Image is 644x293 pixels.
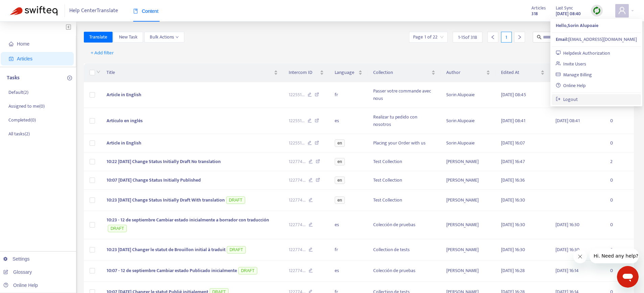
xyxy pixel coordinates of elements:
[133,8,159,14] span: Content
[8,89,28,96] p: Default ( 2 )
[556,49,610,57] a: Helpdesk Authorization
[501,117,525,125] span: [DATE] 08:41
[590,248,639,263] iframe: Message from company
[368,82,440,108] td: Passer votre commande avec nous
[114,32,143,43] button: New Task
[289,177,306,184] span: 122774 ...
[17,41,29,47] span: Home
[289,158,306,165] span: 122774 ...
[69,4,118,17] span: Help Center Translate
[555,267,579,274] span: [DATE] 16:14
[106,139,141,147] span: Article in English
[335,196,344,204] span: en
[501,139,525,147] span: [DATE] 16:07
[175,35,179,39] span: down
[335,139,344,147] span: en
[373,69,430,76] span: Collection
[283,63,329,82] th: Intercom ID
[329,63,368,82] th: Language
[618,6,626,15] span: user
[458,34,477,41] span: 1 - 15 of 318
[106,267,237,274] span: 10:07 - 12 de septiembre Cambiar estado Publicado inicialmente
[605,108,634,134] td: 0
[368,190,440,211] td: Test Collection
[106,216,269,224] span: 10:23 - 12 de septiembre Cambiar estado inicialmente a borrador con traducción
[7,74,20,82] p: Tasks
[441,82,496,108] td: Sorin Alupoaie
[17,56,32,61] span: Articles
[329,82,368,108] td: fr
[289,117,305,125] span: 122551 ...
[556,35,568,43] strong: Email:
[501,32,512,43] div: 1
[556,10,581,18] strong: [DATE] 08:40
[556,22,598,29] strong: Hello, Sorin Alupoaie
[227,246,246,254] span: DRAFT
[335,69,357,76] span: Language
[329,211,368,240] td: es
[106,246,225,254] span: 10:23 [DATE] Changer le statut de Brouillon initial à traduit
[106,196,225,204] span: 10:23 [DATE] Change Status Initially Draft With translation
[605,134,634,153] td: 0
[517,35,522,39] span: right
[329,108,368,134] td: es
[329,239,368,261] td: fr
[368,239,440,261] td: Collection de tests
[605,153,634,171] td: 2
[329,261,368,282] td: es
[289,69,318,76] span: Intercom ID
[441,171,496,190] td: [PERSON_NAME]
[150,33,179,41] span: Bulk Actions
[335,158,344,165] span: en
[89,33,107,41] span: Translate
[3,269,32,275] a: Glossary
[106,91,141,99] span: Article in English
[3,256,30,262] a: Settings
[501,91,526,99] span: [DATE] 08:45
[289,196,306,204] span: 122774 ...
[501,196,525,204] span: [DATE] 16:30
[368,171,440,190] td: Test Collection
[617,266,639,288] iframe: Button to launch messaging window
[8,116,36,124] p: Completed ( 0 )
[531,4,546,12] span: Articles
[441,261,496,282] td: [PERSON_NAME]
[501,158,525,165] span: [DATE] 16:47
[238,267,257,274] span: DRAFT
[555,117,580,125] span: [DATE] 08:41
[101,63,283,82] th: Title
[368,211,440,240] td: Colección de pruebas
[368,261,440,282] td: Colección de pruebas
[289,246,306,254] span: 122774 ...
[550,63,605,82] th: Translated At
[537,35,542,39] span: search
[9,42,14,46] span: home
[556,82,586,89] a: Online Help
[573,250,587,263] iframe: Close message
[441,63,496,82] th: Author
[441,239,496,261] td: [PERSON_NAME]
[555,221,579,229] span: [DATE] 16:30
[605,190,634,211] td: 0
[368,63,440,82] th: Collection
[501,69,540,76] span: Edited At
[605,239,634,261] td: 0
[86,48,119,58] button: + Add filter
[531,10,538,18] strong: 318
[84,32,113,43] button: Translate
[106,176,201,184] span: 10:07 [DATE] Change Status Initially Published
[119,33,138,41] span: New Task
[555,246,579,254] span: [DATE] 16:30
[368,108,440,134] td: Realizar tu pedido con nosotros
[593,6,601,15] img: sync.dc5367851b00ba804db3.png
[10,6,57,16] img: Swifteq
[289,221,306,229] span: 122774 ...
[96,70,100,74] span: down
[501,267,525,274] span: [DATE] 16:28
[556,96,578,103] a: Logout
[106,69,272,76] span: Title
[446,69,485,76] span: Author
[501,221,525,229] span: [DATE] 16:30
[108,225,127,232] span: DRAFT
[9,56,14,61] span: account-book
